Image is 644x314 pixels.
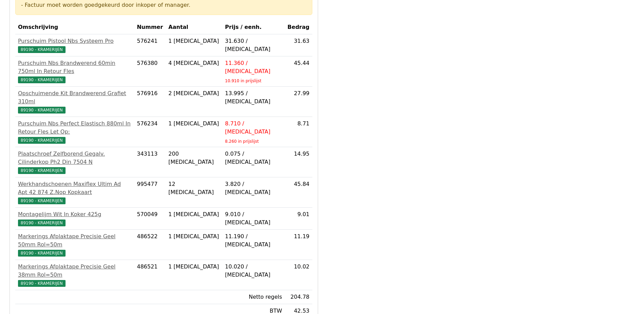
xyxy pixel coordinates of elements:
[134,260,166,290] td: 486521
[225,180,282,196] div: 3.820 / [MEDICAL_DATA]
[285,230,312,260] td: 11.19
[18,137,66,144] span: 89190 - KRAMERIJEN
[18,59,131,75] div: Purschuim Nbs Brandwerend 60min 750ml In Retour Fles
[134,177,166,208] td: 995477
[134,147,166,177] td: 343113
[168,150,220,166] div: 200 [MEDICAL_DATA]
[225,139,259,144] sub: 8.260 in prijslijst
[166,20,222,34] th: Aantal
[285,56,312,87] td: 45.44
[18,232,131,249] div: Markerings Afplaktape Precisie Geel 50mm Rol=50m
[225,263,282,279] div: 10.020 / [MEDICAL_DATA]
[134,56,166,87] td: 576380
[225,210,282,227] div: 9.010 / [MEDICAL_DATA]
[134,20,166,34] th: Nummer
[18,150,131,174] a: Plaatschroef Zelfborend Gegalv. Cilinderkop Ph2 Din 7504 N89190 - KRAMERIJEN
[18,220,66,226] span: 89190 - KRAMERIJEN
[222,20,285,34] th: Prijs / eenh.
[285,177,312,208] td: 45.84
[18,37,131,53] a: Purschuim Pistool Nbs Systeem Pro89190 - KRAMERIJEN
[134,208,166,230] td: 570049
[18,89,131,106] div: Opschuimende Kit Brandwerend Grafiet 310ml
[225,37,282,53] div: 31.630 / [MEDICAL_DATA]
[168,120,220,128] div: 1 [MEDICAL_DATA]
[134,230,166,260] td: 486522
[225,120,282,136] div: 8.710 / [MEDICAL_DATA]
[18,150,131,166] div: Plaatschroef Zelfborend Gegalv. Cilinderkop Ph2 Din 7504 N
[18,180,131,205] a: Werkhandschoenen Maxiflex Ultim Ad Apt 42 874 Z.Nop Kopkaart89190 - KRAMERIJEN
[18,210,131,227] a: Montagelijm Wit In Koker 425g89190 - KRAMERIJEN
[225,59,282,75] div: 11.360 / [MEDICAL_DATA]
[18,120,131,144] a: Purschuim Nbs Perfect Elastisch 880ml In Retour Fles Let Op:89190 - KRAMERIJEN
[168,89,220,98] div: 2 [MEDICAL_DATA]
[18,180,131,196] div: Werkhandschoenen Maxiflex Ultim Ad Apt 42 874 Z.Nop Kopkaart
[285,290,312,304] td: 204.78
[18,210,131,219] div: Montagelijm Wit In Koker 425g
[18,107,66,114] span: 89190 - KRAMERIJEN
[168,37,220,45] div: 1 [MEDICAL_DATA]
[18,232,131,257] a: Markerings Afplaktape Precisie Geel 50mm Rol=50m89190 - KRAMERIJEN
[18,46,66,53] span: 89190 - KRAMERIJEN
[225,232,282,249] div: 11.190 / [MEDICAL_DATA]
[168,232,220,241] div: 1 [MEDICAL_DATA]
[285,87,312,117] td: 27.99
[18,59,131,84] a: Purschuim Nbs Brandwerend 60min 750ml In Retour Fles89190 - KRAMERIJEN
[285,147,312,177] td: 14.95
[18,250,66,257] span: 89190 - KRAMERIJEN
[285,260,312,290] td: 10.02
[285,34,312,56] td: 31.63
[18,167,66,174] span: 89190 - KRAMERIJEN
[18,263,131,279] div: Markerings Afplaktape Precisie Geel 38mm Rol=50m
[168,210,220,219] div: 1 [MEDICAL_DATA]
[225,78,261,83] sub: 10.910 in prijslijst
[18,76,66,83] span: 89190 - KRAMERIJEN
[168,59,220,67] div: 4 [MEDICAL_DATA]
[168,180,220,196] div: 12 [MEDICAL_DATA]
[18,280,66,287] span: 89190 - KRAMERIJEN
[225,150,282,166] div: 0.075 / [MEDICAL_DATA]
[222,290,285,304] td: Netto regels
[18,263,131,287] a: Markerings Afplaktape Precisie Geel 38mm Rol=50m89190 - KRAMERIJEN
[285,117,312,147] td: 8.71
[18,197,66,204] span: 89190 - KRAMERIJEN
[18,37,131,45] div: Purschuim Pistool Nbs Systeem Pro
[225,89,282,106] div: 13.995 / [MEDICAL_DATA]
[134,34,166,56] td: 576241
[134,87,166,117] td: 576916
[285,20,312,34] th: Bedrag
[168,263,220,271] div: 1 [MEDICAL_DATA]
[18,120,131,136] div: Purschuim Nbs Perfect Elastisch 880ml In Retour Fles Let Op:
[15,20,134,34] th: Omschrijving
[285,208,312,230] td: 9.01
[18,89,131,114] a: Opschuimende Kit Brandwerend Grafiet 310ml89190 - KRAMERIJEN
[134,117,166,147] td: 576234
[21,1,307,9] div: - Factuur moet worden goedgekeurd door inkoper of manager.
